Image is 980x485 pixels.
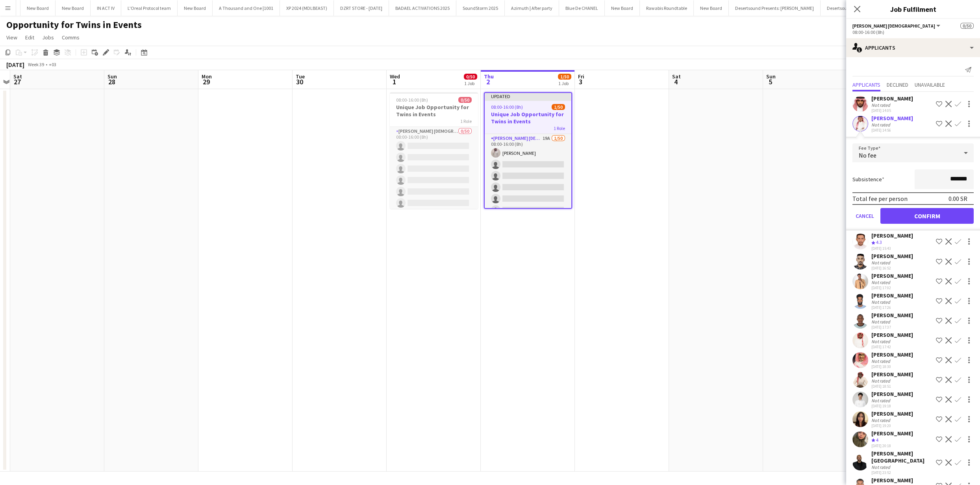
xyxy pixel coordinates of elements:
[871,319,892,325] div: Not rated
[640,0,694,16] button: Rawabis Roundtable
[559,0,605,16] button: Blue De CHANEL
[59,32,83,43] a: Comms
[178,0,213,16] button: New Board
[871,312,913,319] div: [PERSON_NAME]
[871,351,913,358] div: [PERSON_NAME]
[871,378,892,384] div: Not rated
[852,23,941,29] button: [PERSON_NAME] [DEMOGRAPHIC_DATA]
[390,92,478,209] div: 08:00-16:00 (8h)0/50Unique Job Opportunity for Twins in Events1 Role[PERSON_NAME] [DEMOGRAPHIC_DA...
[672,73,681,80] span: Sat
[12,77,22,86] span: 27
[389,77,400,86] span: 1
[821,0,912,16] button: Desertsound Presents: [PERSON_NAME]
[871,470,933,475] div: [DATE] 23:52
[871,417,892,423] div: Not rated
[871,122,892,128] div: Not rated
[671,77,681,86] span: 4
[871,403,913,409] div: [DATE] 19:18
[107,73,117,80] span: Sun
[887,82,908,87] span: Declined
[62,34,80,41] span: Comms
[484,92,572,209] div: Updated08:00-16:00 (8h)1/50Unique Job Opportunity for Twins in Events1 Role[PERSON_NAME] [DEMOGRA...
[915,82,945,87] span: Unavailable
[960,23,974,29] span: 0/50
[871,410,913,417] div: [PERSON_NAME]
[766,73,776,80] span: Sun
[871,443,913,448] div: [DATE] 20:18
[13,73,22,80] span: Sat
[880,208,974,224] button: Confirm
[871,364,913,369] div: [DATE] 18:30
[852,29,974,35] div: 08:00-16:00 (8h)
[876,437,878,443] span: 4
[871,338,892,344] div: Not rated
[91,0,121,16] button: IN ACT IV
[871,331,913,338] div: [PERSON_NAME]
[202,73,212,80] span: Mon
[871,398,892,403] div: Not rated
[121,0,178,16] button: L'Oreal Protocol team
[871,477,913,484] div: [PERSON_NAME]
[26,61,46,67] span: Week 39
[505,0,559,16] button: Azimuth | After party
[871,115,913,122] div: [PERSON_NAME]
[390,73,400,80] span: Wed
[871,272,913,279] div: [PERSON_NAME]
[871,325,913,330] div: [DATE] 17:37
[871,344,913,349] div: [DATE] 17:42
[846,4,980,14] h3: Job Fulfilment
[871,358,892,364] div: Not rated
[213,0,280,16] button: A Thousand and One |1001
[3,32,20,43] a: View
[552,104,565,110] span: 1/50
[871,390,913,398] div: [PERSON_NAME]
[871,450,933,464] div: [PERSON_NAME][GEOGRAPHIC_DATA]
[765,77,776,86] span: 5
[42,34,54,41] span: Jobs
[485,93,571,99] div: Updated
[871,95,913,102] div: [PERSON_NAME]
[483,77,494,86] span: 2
[871,423,913,428] div: [DATE] 19:20
[852,208,877,224] button: Cancel
[871,128,913,133] div: [DATE] 14:56
[56,0,91,16] button: New Board
[871,266,913,271] div: [DATE] 16:52
[491,104,523,110] span: 08:00-16:00 (8h)
[871,232,913,239] div: [PERSON_NAME]
[558,74,571,80] span: 1/50
[871,292,913,299] div: [PERSON_NAME]
[871,108,913,113] div: [DATE] 14:05
[280,0,334,16] button: XP 2024 (MDLBEAST)
[6,34,17,41] span: View
[871,260,892,266] div: Not rated
[871,102,892,108] div: Not rated
[871,253,913,260] div: [PERSON_NAME]
[49,61,56,67] div: +03
[295,77,305,86] span: 30
[200,77,212,86] span: 29
[871,279,892,285] div: Not rated
[389,0,456,16] button: BADAEL ACTIVATIONS 2025
[20,0,56,16] button: New Board
[871,384,913,389] div: [DATE] 18:51
[694,0,729,16] button: New Board
[729,0,821,16] button: Desertsound Presents: [PERSON_NAME]
[334,0,389,16] button: DZRT STORE - [DATE]
[6,61,24,69] div: [DATE]
[458,97,472,103] span: 0/50
[464,80,477,86] div: 1 Job
[396,97,428,103] span: 08:00-16:00 (8h)
[871,305,913,310] div: [DATE] 17:26
[871,430,913,437] div: [PERSON_NAME]
[859,151,876,159] span: No fee
[852,195,908,203] div: Total fee per person
[871,246,913,251] div: [DATE] 15:43
[871,299,892,305] div: Not rated
[456,0,505,16] button: SoundStorm 2025
[558,80,571,86] div: 1 Job
[871,285,913,290] div: [DATE] 17:02
[460,118,472,124] span: 1 Role
[871,371,913,378] div: [PERSON_NAME]
[39,32,57,43] a: Jobs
